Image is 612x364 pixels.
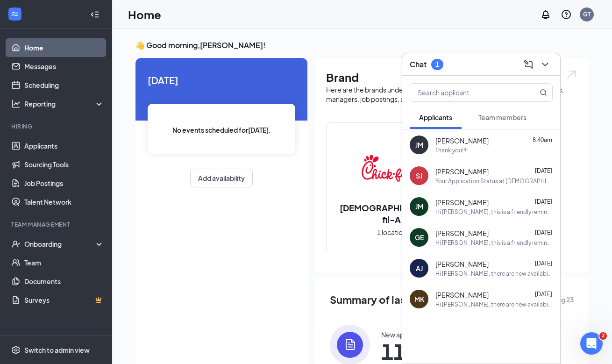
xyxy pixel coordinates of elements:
span: 1 location [377,227,406,237]
span: Applicants [419,113,452,121]
img: Chick-fil-A [362,138,421,198]
button: Add availability [190,169,253,187]
span: [DATE] [535,198,552,205]
svg: ComposeMessage [523,59,534,70]
a: Scheduling [24,76,104,94]
span: 8:40am [533,136,552,143]
span: [DATE] [535,167,552,174]
div: Hi [PERSON_NAME], this is a friendly reminder. Please select an interview time slot for your Team... [435,239,553,247]
button: ComposeMessage [521,57,536,72]
a: Documents [24,272,104,291]
h1: Brand [326,69,577,85]
a: SurveysCrown [24,291,104,309]
svg: Notifications [540,9,551,20]
button: ChevronDown [538,57,553,72]
div: Team Management [11,221,102,228]
a: Home [24,38,104,57]
span: [PERSON_NAME] [435,136,489,145]
span: 11 [381,343,434,360]
div: Switch to admin view [24,345,90,355]
div: JM [415,140,423,150]
div: New applications [381,330,434,339]
span: [DATE] [535,260,552,267]
h2: [DEMOGRAPHIC_DATA]-fil-A [327,202,456,225]
span: Summary of last week [330,292,439,308]
div: Onboarding [24,239,96,249]
div: Thank you!!!! [435,146,468,154]
div: Your Application Status at [DEMOGRAPHIC_DATA]-fil-A [GEOGRAPHIC_DATA] | Congratulations [PERSON_N... [435,177,553,185]
div: GE [415,233,424,242]
span: 2 [599,332,607,340]
a: Messages [24,57,104,76]
div: Hi [PERSON_NAME], there are new availabilities for an interview. This is a reminder to schedule y... [435,270,553,278]
div: Hiring [11,122,102,130]
input: Search applicant [410,84,521,101]
svg: Analysis [11,99,21,108]
a: Talent Network [24,193,104,211]
iframe: Intercom live chat [580,332,603,355]
div: MK [414,294,424,304]
div: Hi [PERSON_NAME], there are new availabilities for an interview. This is a reminder to schedule y... [435,300,553,308]
h3: Chat [410,59,427,70]
div: Here are the brands under this account. Click into a brand to see your locations, managers, job p... [326,85,577,104]
span: Team members [478,113,527,121]
a: Applicants [24,136,104,155]
span: [PERSON_NAME] [435,167,489,176]
svg: Settings [11,345,21,355]
img: open.6027fd2a22e1237b5b06.svg [565,69,577,80]
div: AJ [416,264,423,273]
span: [PERSON_NAME] [435,290,489,300]
h3: 👋 Good morning, [PERSON_NAME] ! [135,40,589,50]
div: Hi [PERSON_NAME], this is a friendly reminder. Please select a interview time for your Front of H... [435,208,553,216]
span: No events scheduled for [DATE] . [172,125,271,135]
span: [DATE] [535,229,552,236]
div: Reporting [24,99,105,108]
div: GT [583,10,591,18]
svg: UserCheck [11,239,21,249]
svg: QuestionInfo [561,9,572,20]
div: 1 [435,60,439,68]
svg: WorkstreamLogo [10,9,20,19]
span: [PERSON_NAME] [435,198,489,207]
span: [PERSON_NAME] [435,228,489,238]
h1: Home [128,7,161,22]
span: [PERSON_NAME] [435,259,489,269]
a: Sourcing Tools [24,155,104,174]
svg: ChevronDown [540,59,551,70]
div: SJ [416,171,422,180]
svg: MagnifyingGlass [540,89,547,96]
div: JM [415,202,423,211]
span: [DATE] [148,73,295,87]
svg: Collapse [90,10,100,19]
a: Job Postings [24,174,104,193]
span: [DATE] [535,291,552,298]
a: Team [24,253,104,272]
